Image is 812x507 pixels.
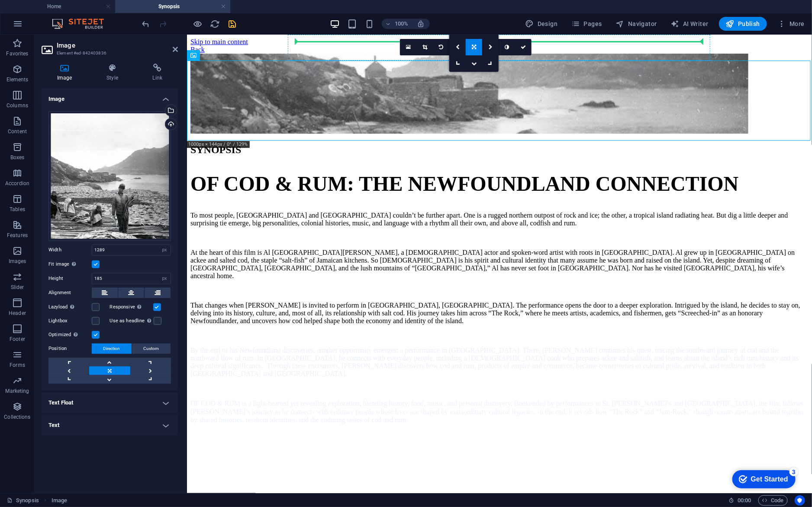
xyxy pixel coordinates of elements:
[6,50,28,57] p: Favorites
[571,19,602,28] span: Pages
[568,17,605,31] button: Pages
[482,39,499,55] a: Align right-center
[42,89,178,104] h4: Image
[738,495,751,506] span: 00 00
[48,111,171,241] div: 0-1-WEFgU9i5Rkt7wCxRlX0caA.jpeg
[522,17,561,31] div: Design (Ctrl+Alt+Y)
[449,55,466,72] a: Align bottom-left
[499,39,515,55] a: Greyscale
[137,64,178,82] h4: Link
[382,19,412,29] button: 100%
[466,39,482,55] a: Align center
[42,415,178,436] h4: Text
[762,495,784,506] span: Code
[48,302,92,312] label: Lazyload
[719,17,767,31] button: Publish
[48,288,92,298] label: Alignment
[758,495,788,506] button: Code
[522,17,561,31] button: Design
[774,17,808,31] button: More
[6,102,28,109] p: Columns
[92,343,132,354] button: Direction
[671,19,709,28] span: AI Writer
[48,316,92,326] label: Lightbox
[26,10,63,17] div: Get Started
[10,362,25,369] p: Forms
[6,76,29,83] p: Elements
[433,39,449,55] a: Rotate left 90°
[144,343,159,354] span: Custom
[515,39,532,55] a: Confirm ( ⌘ ⏎ )
[449,39,466,55] a: Align left-center
[7,4,70,22] div: Get Started 3 items remaining, 40% complete
[52,495,67,506] span: Click to select. Double-click to edit
[64,2,73,10] div: 3
[744,497,745,504] span: :
[48,276,92,281] label: Height
[466,55,482,72] a: Align bottom-center
[9,310,26,317] p: Header
[400,39,416,55] a: Select files from the file manager, stock photos, or upload file(s)
[9,258,26,265] p: Images
[11,284,24,291] p: Slider
[395,19,409,29] h6: 100%
[4,414,30,420] p: Collections
[10,206,25,213] p: Tables
[48,343,92,354] label: Position
[48,259,92,270] label: Fit image
[115,2,230,11] h4: Synopsis
[777,19,805,28] span: More
[3,3,61,11] a: Skip to main content
[10,336,25,343] p: Footer
[141,19,151,29] button: undo
[525,19,558,28] span: Design
[795,495,805,506] button: Usercentrics
[50,19,115,29] img: Editor Logo
[103,343,120,354] span: Direction
[228,19,238,29] i: Save (Ctrl+S)
[616,19,657,28] span: Navigator
[210,19,220,29] button: reload
[728,495,751,506] h6: Session time
[612,17,661,31] button: Navigator
[57,49,161,57] h3: Element #ed-842403836
[5,180,29,187] p: Accordion
[726,19,760,28] span: Publish
[7,232,28,239] p: Features
[57,42,178,49] h2: Image
[48,247,92,252] label: Width
[482,55,499,72] a: Align bottom-right
[417,20,425,28] i: On resize automatically adjust zoom level to fit chosen device.
[52,495,67,506] nav: breadcrumb
[416,39,433,55] a: Crop mode
[48,330,92,340] label: Optimized
[5,388,29,395] p: Marketing
[42,64,91,82] h4: Image
[110,316,154,326] label: Use as headline
[7,495,39,506] a: Click to cancel selection. Double-click to open Pages
[8,128,27,135] p: Content
[91,64,137,82] h4: Style
[110,302,153,312] label: Responsive
[141,19,151,29] i: Undo: Change image (Ctrl+Z)
[667,17,712,31] button: AI Writer
[227,19,238,29] button: save
[42,392,178,413] h4: Text Float
[10,154,25,161] p: Boxes
[132,343,171,354] button: Custom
